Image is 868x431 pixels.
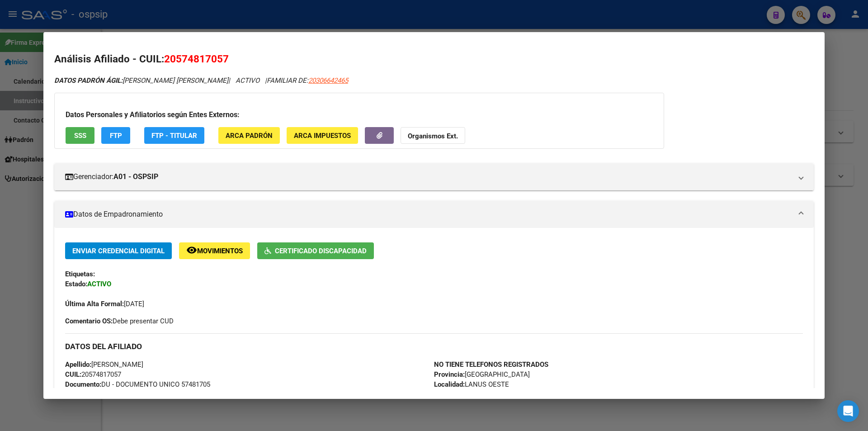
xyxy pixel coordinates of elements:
[434,370,465,379] strong: Provincia:
[54,76,123,85] strong: DATOS PADRÓN ÁGIL:
[434,380,509,388] span: LANUS OESTE
[218,127,280,144] button: ARCA Padrón
[434,380,465,388] strong: Localidad:
[186,245,197,256] mat-icon: remove_red_eye
[54,163,814,190] mat-expansion-panel-header: Gerenciador:A01 - OSPSIP
[65,370,121,379] span: 20574817057
[65,280,87,288] strong: Estado:
[408,132,458,140] strong: Organismos Ext.
[54,76,228,85] span: [PERSON_NAME] [PERSON_NAME]
[401,127,465,144] button: Organismos Ext.
[434,370,530,379] span: [GEOGRAPHIC_DATA]
[294,132,351,140] span: ARCA Impuestos
[110,132,122,140] span: FTP
[87,280,111,288] strong: ACTIVO
[837,400,859,422] div: Open Intercom Messenger
[65,270,95,278] strong: Etiquetas:
[54,52,814,67] h2: Análisis Afiliado - CUIL:
[164,53,229,65] span: 20574817057
[65,370,81,379] strong: CUIL:
[275,247,367,255] span: Certificado Discapacidad
[65,242,172,259] button: Enviar Credencial Digital
[65,300,144,308] span: [DATE]
[65,317,113,325] strong: Comentario OS:
[65,316,174,326] span: Debe presentar CUD
[54,201,814,228] mat-expansion-panel-header: Datos de Empadronamiento
[66,109,653,120] h3: Datos Personales y Afiliatorios según Entes Externos:
[54,76,348,85] i: | ACTIVO |
[65,360,143,369] span: [PERSON_NAME]
[65,360,91,369] strong: Apellido:
[66,127,94,144] button: SSS
[101,127,130,144] button: FTP
[434,360,548,369] strong: NO TIENE TELEFONOS REGISTRADOS
[113,171,158,182] strong: A01 - OSPSIP
[65,209,792,220] mat-panel-title: Datos de Empadronamiento
[308,76,348,85] span: 20306642465
[179,242,250,259] button: Movimientos
[226,132,273,140] span: ARCA Padrón
[65,380,101,388] strong: Documento:
[65,341,803,351] h3: DATOS DEL AFILIADO
[65,300,124,308] strong: Última Alta Formal:
[65,380,210,388] span: DU - DOCUMENTO UNICO 57481705
[257,242,374,259] button: Certificado Discapacidad
[72,247,165,255] span: Enviar Credencial Digital
[65,171,792,182] mat-panel-title: Gerenciador:
[197,247,243,255] span: Movimientos
[287,127,358,144] button: ARCA Impuestos
[144,127,204,144] button: FTP - Titular
[151,132,197,140] span: FTP - Titular
[267,76,348,85] span: FAMILIAR DE:
[74,132,86,140] span: SSS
